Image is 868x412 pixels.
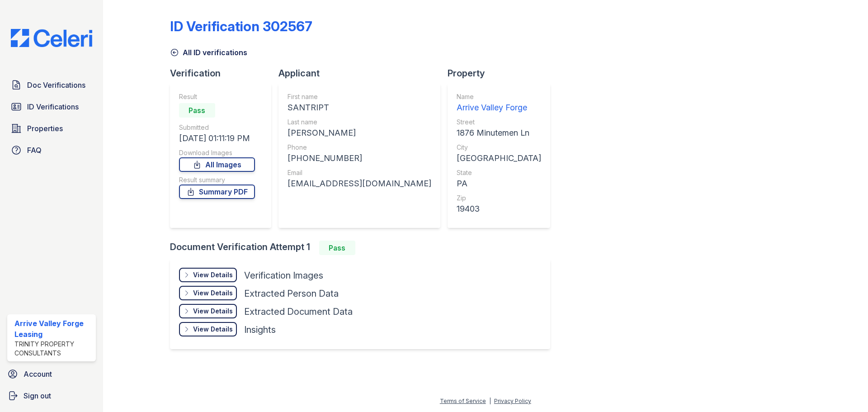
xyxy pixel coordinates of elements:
div: State [457,168,541,177]
div: Pass [179,103,215,118]
div: Email [288,168,431,177]
div: Arrive Valley Forge [457,101,541,114]
div: Result [179,92,255,101]
div: ID Verification 302567 [170,18,312,34]
div: SANTRIPT [288,101,431,114]
a: Properties [7,119,96,137]
span: Properties [27,123,63,134]
div: Property [448,67,557,80]
div: | [489,398,491,404]
div: [EMAIL_ADDRESS][DOMAIN_NAME] [288,177,431,190]
a: Summary PDF [179,185,255,199]
a: ID Verifications [7,98,96,116]
div: Result summary [179,175,255,185]
div: View Details [193,289,233,298]
div: [GEOGRAPHIC_DATA] [457,152,541,165]
div: Verification [170,67,278,80]
a: All ID verifications [170,47,247,58]
div: Applicant [278,67,448,80]
iframe: chat widget [830,376,859,403]
a: Sign out [4,387,99,405]
div: City [457,143,541,152]
div: Trinity Property Consultants [14,340,92,358]
div: Document Verification Attempt 1 [170,241,557,255]
div: [DATE] 01:11:19 PM [179,132,255,145]
div: 19403 [457,203,541,215]
a: FAQ [7,141,96,159]
div: Arrive Valley Forge Leasing [14,318,92,340]
div: Phone [288,143,431,152]
div: [PERSON_NAME] [288,127,431,139]
a: Privacy Policy [494,398,531,404]
div: Last name [288,118,431,127]
div: PA [457,177,541,190]
div: Zip [457,194,541,203]
a: All Images [179,157,255,172]
span: Sign out [24,390,51,401]
div: First name [288,92,431,101]
span: FAQ [27,145,42,156]
div: Verification Images [244,269,323,282]
a: Doc Verifications [7,76,96,94]
div: Download Images [179,148,255,157]
div: Pass [319,241,355,255]
a: Name Arrive Valley Forge [457,92,541,114]
div: View Details [193,325,233,334]
div: View Details [193,307,233,316]
div: [PHONE_NUMBER] [288,152,431,165]
div: Name [457,92,541,101]
div: View Details [193,270,233,279]
div: Submitted [179,123,255,132]
div: Extracted Person Data [244,287,339,300]
div: Street [457,118,541,127]
a: Terms of Service [440,398,486,404]
span: ID Verifications [27,101,79,112]
span: Doc Verifications [27,80,85,90]
a: Account [4,365,99,383]
span: Account [24,369,52,379]
div: Insights [244,323,276,336]
div: 1876 Minutemen Ln [457,127,541,139]
img: CE_Logo_Blue-a8612792a0a2168367f1c8372b55b34899dd931a85d93a1a3d3e32e68fde9ad4.png [4,29,99,47]
div: Extracted Document Data [244,305,353,318]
